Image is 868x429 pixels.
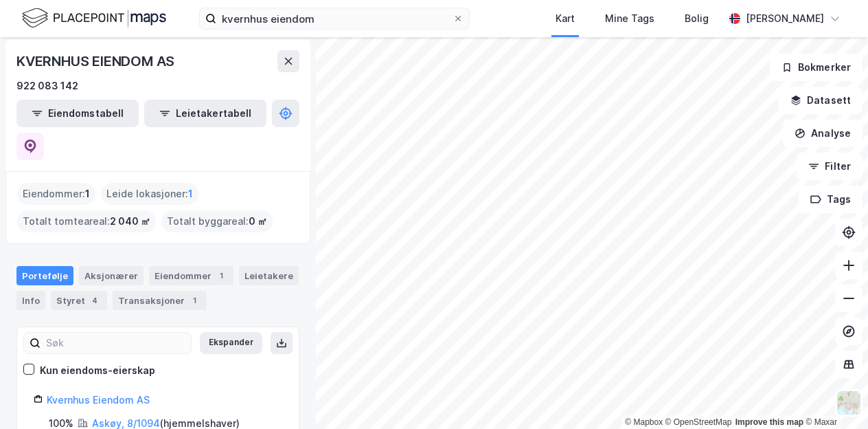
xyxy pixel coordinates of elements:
[239,266,299,285] div: Leietakere
[783,120,863,147] button: Analyse
[16,266,73,285] div: Portefølje
[85,186,90,202] span: 1
[605,10,654,27] div: Mine Tags
[47,394,150,406] a: Kvernhus Eiendom AS
[88,294,102,307] div: 4
[216,8,453,29] input: Søk på adresse, matrikkel, gårdeiere, leietakere eller personer
[187,294,201,307] div: 1
[92,417,160,429] a: Askøy, 8/1094
[79,266,144,285] div: Aksjonærer
[110,213,150,230] span: 2 040 ㎡
[214,269,228,283] div: 1
[665,417,732,427] a: OpenStreetMap
[770,54,863,81] button: Bokmerker
[746,10,824,27] div: [PERSON_NAME]
[735,417,803,427] a: Improve this map
[144,100,266,127] button: Leietakertabell
[17,183,95,205] div: Eiendommer :
[188,186,193,202] span: 1
[40,362,155,379] div: Kun eiendoms-eierskap
[41,333,191,353] input: Søk
[625,417,663,427] a: Mapbox
[799,363,868,429] iframe: Chat Widget
[685,10,709,27] div: Bolig
[16,291,45,310] div: Info
[799,186,863,213] button: Tags
[200,332,262,354] button: Ekspander
[22,6,166,30] img: logo.f888ab2527a4732fd821a326f86c7f29.svg
[797,153,863,180] button: Filter
[51,291,107,310] div: Styret
[16,100,139,127] button: Eiendomstabell
[113,291,207,310] div: Transaksjoner
[17,210,156,232] div: Totalt tomteareal :
[149,266,233,285] div: Eiendommer
[16,78,78,94] div: 922 083 142
[249,213,267,230] span: 0 ㎡
[799,363,868,429] div: Kontrollprogram for chat
[101,183,198,205] div: Leide lokasjoner :
[161,210,273,232] div: Totalt byggareal :
[556,10,575,27] div: Kart
[779,87,863,114] button: Datasett
[16,50,177,72] div: KVERNHUS EIENDOM AS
